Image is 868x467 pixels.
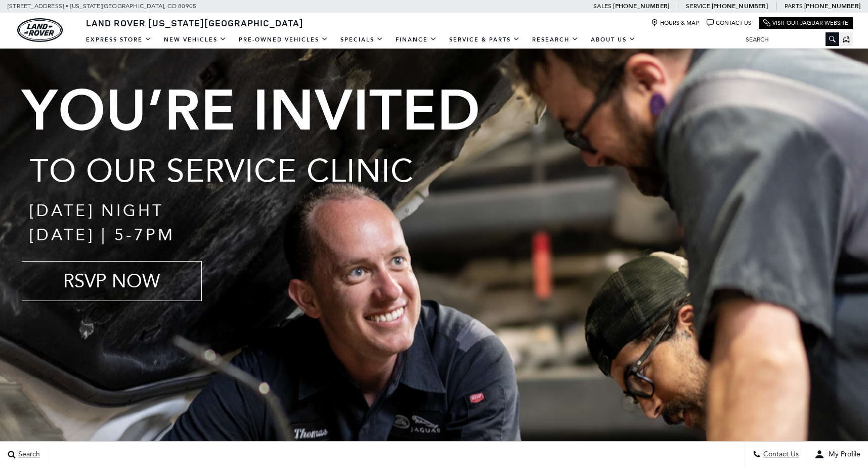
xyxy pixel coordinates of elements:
[16,450,40,459] span: Search
[22,80,846,143] h1: You’re Invited
[22,261,202,301] a: RSVP NOW
[585,31,642,49] a: About Us
[389,31,443,49] a: Finance
[443,31,526,49] a: Service & Parts
[686,3,710,10] span: Service
[807,442,868,467] button: user-profile-menu
[738,33,839,46] input: Search
[8,3,196,10] a: [STREET_ADDRESS] • [US_STATE][GEOGRAPHIC_DATA], CO 80905
[593,3,612,10] span: Sales
[761,450,799,459] span: Contact Us
[86,17,303,29] span: Land Rover [US_STATE][GEOGRAPHIC_DATA]
[763,19,848,27] a: Visit Our Jaguar Website
[824,450,860,459] span: My Profile
[785,3,803,10] span: Parts
[613,2,669,10] a: [PHONE_NUMBER]
[22,153,846,188] h2: To our service clinic
[804,2,860,10] a: [PHONE_NUMBER]
[707,19,751,27] a: Contact Us
[651,19,699,27] a: Hours & Map
[17,18,63,42] img: Land Rover
[80,17,310,29] a: Land Rover [US_STATE][GEOGRAPHIC_DATA]
[334,31,389,49] a: Specials
[17,18,63,42] a: land-rover
[233,31,334,49] a: Pre-Owned Vehicles
[80,31,642,49] nav: Main Navigation
[158,31,233,49] a: New Vehicles
[526,31,585,49] a: Research
[80,31,158,49] a: EXPRESS STORE
[712,2,768,10] a: [PHONE_NUMBER]
[22,198,846,247] p: [DATE] night [DATE] | 5-7pm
